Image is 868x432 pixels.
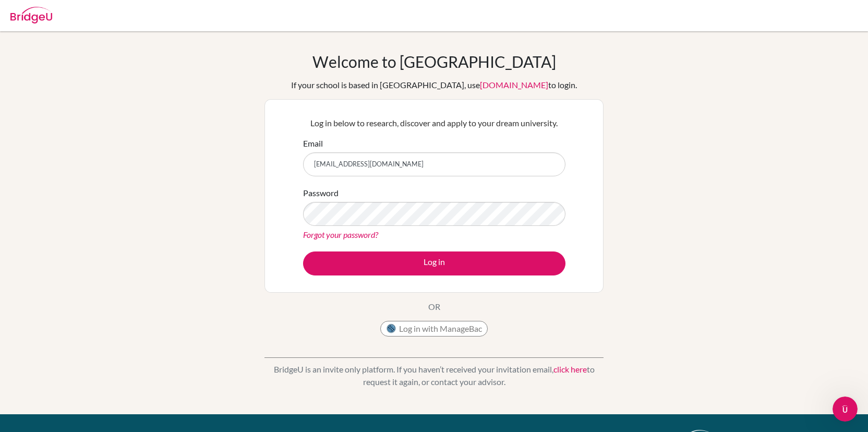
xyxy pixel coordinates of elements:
[303,137,323,150] label: Email
[264,363,604,388] p: BridgeU is an invite only platform. If you haven’t received your invitation email, to request it ...
[303,117,565,129] p: Log in below to research, discover and apply to your dream university.
[480,80,548,90] a: [DOMAIN_NAME]
[312,52,556,71] h1: Welcome to [GEOGRAPHIC_DATA]
[833,397,858,422] iframe: Intercom live chat
[303,230,378,239] a: Forgot your password?
[553,364,587,374] a: click here
[428,301,440,313] p: OR
[303,251,565,275] button: Log in
[10,7,52,23] img: Bridge-U
[303,187,339,199] label: Password
[380,321,488,337] button: Log in with ManageBac
[291,79,577,91] div: If your school is based in [GEOGRAPHIC_DATA], use to login.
